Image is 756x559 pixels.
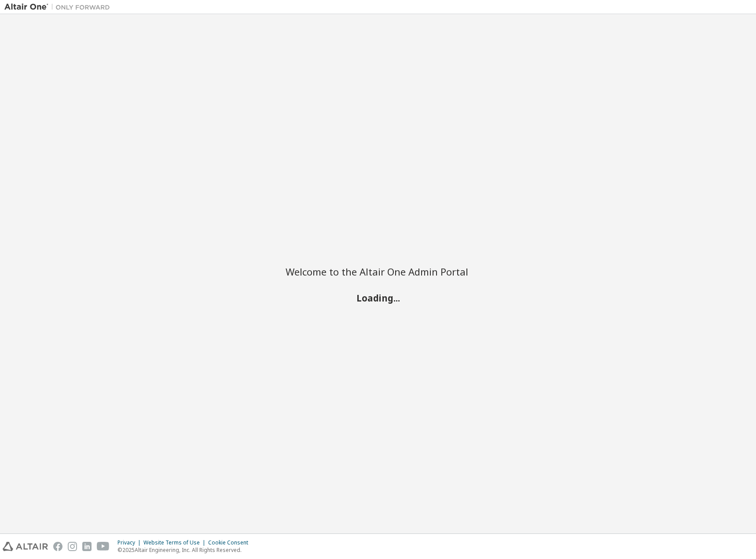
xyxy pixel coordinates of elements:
[53,542,62,551] img: facebook.svg
[286,265,470,278] h2: Welcome to the Altair One Admin Portal
[143,539,208,546] div: Website Terms of Use
[82,542,92,551] img: linkedin.svg
[4,3,114,11] img: Altair One
[286,292,470,304] h2: Loading...
[117,546,253,554] p: © 2025 Altair Engineering, Inc. All Rights Reserved.
[97,542,110,551] img: youtube.svg
[117,539,143,546] div: Privacy
[68,542,77,551] img: instagram.svg
[208,539,253,546] div: Cookie Consent
[3,542,48,551] img: altair_logo.svg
